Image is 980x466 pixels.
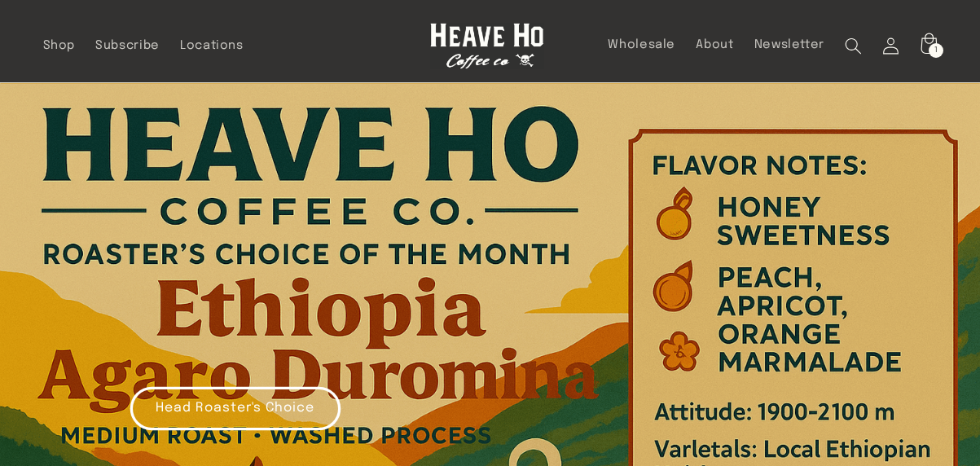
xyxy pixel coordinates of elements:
summary: Search [835,27,872,64]
span: Shop [43,38,76,54]
span: Wholesale [608,37,675,53]
a: Subscribe [86,28,170,64]
a: Locations [169,28,253,64]
span: Locations [180,38,244,54]
img: Heave Ho Coffee Co [430,23,544,69]
span: Newsletter [754,37,824,53]
span: About [696,37,733,53]
a: About [686,27,744,63]
span: 1 [934,43,938,58]
span: Subscribe [95,38,160,54]
a: Shop [33,28,86,64]
a: Newsletter [744,27,835,63]
a: Wholesale [598,27,686,63]
a: Head Roaster's Choice [130,387,341,430]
